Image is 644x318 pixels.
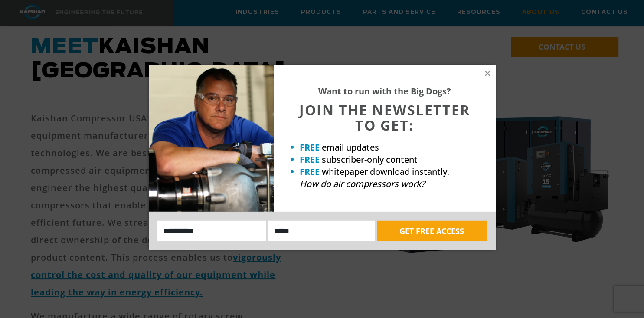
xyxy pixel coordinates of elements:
span: whitepaper download instantly, [322,166,449,177]
input: Name: [157,221,266,241]
input: Email [268,221,375,241]
strong: FREE [300,141,320,153]
strong: FREE [300,154,320,165]
strong: FREE [300,166,320,177]
button: Close [484,70,491,77]
em: How do air compressors work? [300,178,425,190]
span: email updates [322,141,379,153]
span: subscriber-only content [322,154,418,165]
button: GET FREE ACCESS [377,221,487,241]
span: JOIN THE NEWSLETTER TO GET: [299,100,470,134]
strong: Want to run with the Big Dogs? [318,85,451,97]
